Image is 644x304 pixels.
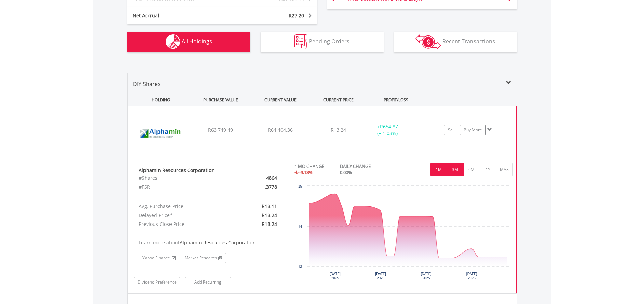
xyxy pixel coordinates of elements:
[134,211,233,220] div: Delayed Price*
[262,203,277,209] span: R13.11
[496,163,513,176] button: MAX
[340,163,395,170] div: DAILY CHANGE
[299,169,313,175] span: -9.13%
[208,127,233,133] span: R63 749.49
[139,167,277,174] div: Alphamin Resources Corporation
[182,38,212,45] span: All Holdings
[166,34,180,49] img: holdings-wht.png
[233,183,282,191] div: .3778
[362,123,413,137] div: + (+ 1.03%)
[133,80,161,88] span: DIY Shares
[460,125,486,135] a: Buy More
[261,32,384,52] button: Pending Orders
[262,221,277,227] span: R13.24
[298,185,302,188] text: 15
[294,34,307,49] img: pending_instructions-wht.png
[421,272,432,280] text: [DATE] 2025
[185,277,231,287] a: Add Recurring
[375,272,386,280] text: [DATE] 2025
[139,239,277,246] div: Learn more about
[134,277,180,287] a: Dividend Preference
[330,272,341,280] text: [DATE] 2025
[180,239,256,246] span: Alphamin Resources Corporation
[268,127,293,133] span: R64 404.36
[298,225,302,229] text: 14
[128,93,190,106] div: HOLDING
[466,272,477,280] text: [DATE] 2025
[127,32,250,52] button: All Holdings
[192,93,250,106] div: PURCHASE VALUE
[340,169,352,175] span: 0.00%
[415,34,441,49] img: transactions-zar-wht.png
[132,115,190,152] img: EQU.ZA.APH.png
[139,253,179,263] a: Yahoo Finance
[480,163,496,176] button: 1Y
[463,163,480,176] button: 6M
[380,123,398,130] span: R654.87
[134,202,233,211] div: Avg. Purchase Price
[134,174,233,183] div: #Shares
[430,163,447,176] button: 1M
[444,125,458,135] a: Sell
[294,183,513,285] div: Chart. Highcharts interactive chart.
[181,253,226,263] a: Market Research
[298,265,302,269] text: 13
[127,12,238,19] div: Net Accrual
[311,93,365,106] div: CURRENT PRICE
[394,32,517,52] button: Recent Transactions
[134,183,233,191] div: #FSR
[294,183,512,285] svg: Interactive chart
[289,12,304,19] span: R27.20
[294,163,324,170] div: 1 MO CHANGE
[447,163,464,176] button: 3M
[134,220,233,229] div: Previous Close Price
[309,38,350,45] span: Pending Orders
[262,212,277,218] span: R13.24
[442,38,495,45] span: Recent Transactions
[251,93,310,106] div: CURRENT VALUE
[367,93,425,106] div: PROFIT/LOSS
[233,174,282,183] div: 4864
[331,127,346,133] span: R13.24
